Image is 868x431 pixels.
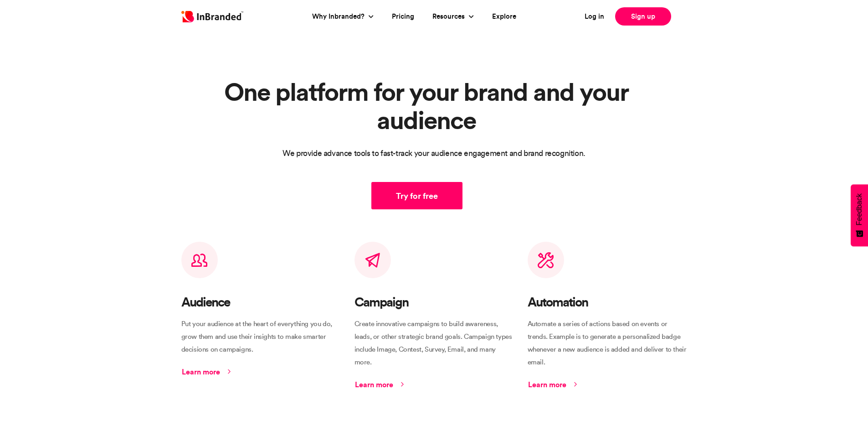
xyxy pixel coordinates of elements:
p: Automate a series of actions based on events or trends. Example is to generate a personalized bad... [528,317,687,369]
a: Learn more [354,376,411,393]
h3: Campaign [354,296,514,308]
img: Inbranded [181,11,243,22]
a: Sign up [615,7,671,26]
p: Create innovative campaigns to build awareness, leads, or other strategic brand goals. Campaign t... [354,317,514,369]
p: Put your audience at the heart of everything you do, grow them and use their insights to make sma... [181,317,341,356]
a: Try for free [371,182,462,209]
button: Feedback - Show survey [851,184,868,246]
h3: Automation [528,296,687,308]
a: Explore [492,11,516,22]
a: Learn more [528,376,584,393]
h1: One platform for your brand and your audience [181,78,687,134]
a: Pricing [392,11,414,22]
span: Feedback [855,193,863,225]
a: Learn more [181,363,237,380]
h3: Audience [181,296,341,308]
p: We provide advance tools to fast-track your audience engagement and brand recognition. [181,145,687,161]
a: Resources [432,11,467,22]
a: Log in [585,11,604,22]
a: Why Inbranded? [312,11,367,22]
